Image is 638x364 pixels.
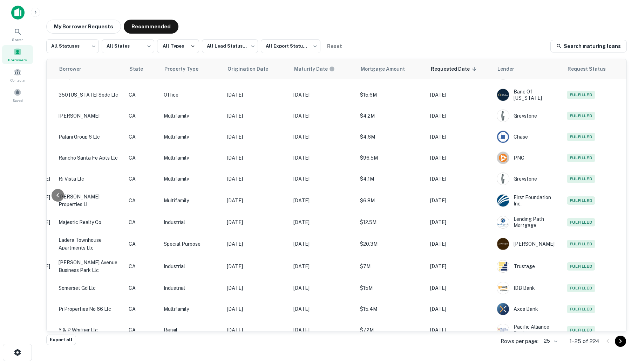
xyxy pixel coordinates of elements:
[129,154,157,162] p: CA
[293,112,353,120] p: [DATE]
[497,282,509,294] img: picture
[59,65,90,73] span: Borrower
[497,303,560,315] div: Axos Bank
[2,25,33,44] a: Search
[129,305,157,313] p: CA
[261,37,320,55] div: All Export Statuses
[12,37,23,42] span: Search
[2,86,33,105] div: Saved
[430,305,490,313] p: [DATE]
[129,112,157,120] p: CA
[11,6,25,20] img: capitalize-icon.png
[227,154,286,162] p: [DATE]
[59,259,122,274] p: [PERSON_NAME] avenue business park llc
[102,37,154,55] div: All States
[8,57,27,63] span: Borrowers
[567,262,595,271] span: Fulfilled
[46,37,99,55] div: All Statuses
[228,65,277,73] span: Origination Date
[129,218,157,226] p: CA
[497,216,560,229] div: Lending Path Mortgage
[129,240,157,248] p: CA
[293,240,353,248] p: [DATE]
[164,240,220,248] p: Special Purpose
[164,91,220,99] p: Office
[497,303,509,315] img: picture
[227,218,286,226] p: [DATE]
[164,305,220,313] p: Multifamily
[13,98,23,103] span: Saved
[497,65,523,73] span: Lender
[227,197,286,204] p: [DATE]
[497,110,509,122] img: picture
[59,154,122,162] p: rancho santa fe apts llc
[567,305,595,313] span: Fulfilled
[129,133,157,141] p: CA
[430,112,490,120] p: [DATE]
[227,262,286,270] p: [DATE]
[2,65,33,84] a: Contacts
[357,59,427,79] th: Mortgage Amount
[129,65,152,73] span: State
[59,218,122,226] p: majestic realty co
[430,240,490,248] p: [DATE]
[223,59,290,79] th: Origination Date
[497,173,509,185] img: picture
[164,218,220,226] p: Industrial
[293,305,353,313] p: [DATE]
[160,59,223,79] th: Property Type
[164,326,220,334] p: Retail
[293,91,353,99] p: [DATE]
[430,218,490,226] p: [DATE]
[55,59,125,79] th: Borrower
[603,308,638,342] div: Chat Widget
[427,59,493,79] th: Requested Date
[497,238,509,250] img: picture
[125,59,160,79] th: State
[2,45,33,64] a: Borrowers
[164,112,220,120] p: Multifamily
[59,236,122,252] p: ladera townhouse apartments llc
[360,240,423,248] p: $20.3M
[497,110,560,122] div: Greystone
[497,89,509,101] img: picture
[59,326,122,334] p: y & p whittier llc
[294,65,344,73] span: Maturity dates displayed may be estimated. Please contact the lender for the most accurate maturi...
[497,216,509,228] img: picture
[497,89,560,101] div: Banc Of [US_STATE]
[497,173,560,185] div: Greystone
[567,240,595,248] span: Fulfilled
[567,218,595,226] span: Fulfilled
[129,91,157,99] p: CA
[129,284,157,292] p: CA
[360,218,423,226] p: $12.5M
[46,20,121,34] button: My Borrower Requests
[164,262,220,270] p: Industrial
[293,175,353,183] p: [DATE]
[567,326,595,334] span: Fulfilled
[360,154,423,162] p: $96.5M
[497,260,509,272] img: picture
[497,238,560,250] div: [PERSON_NAME]
[430,91,490,99] p: [DATE]
[59,133,122,141] p: palani group 6 llc
[430,197,490,204] p: [DATE]
[497,282,560,294] div: IDB Bank
[59,305,122,313] p: pi properties no 66 llc
[360,175,423,183] p: $4.1M
[129,326,157,334] p: CA
[46,335,76,345] button: Export all
[567,91,595,99] span: Fulfilled
[567,154,595,162] span: Fulfilled
[563,59,626,79] th: Request Status
[567,196,595,205] span: Fulfilled
[164,175,220,183] p: Multifamily
[497,195,509,206] img: picture
[129,175,157,183] p: CA
[567,133,595,141] span: Fulfilled
[202,37,258,55] div: All Lead Statuses
[294,65,335,73] div: Maturity dates displayed may be estimated. Please contact the lender for the most accurate maturi...
[568,65,615,73] span: Request Status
